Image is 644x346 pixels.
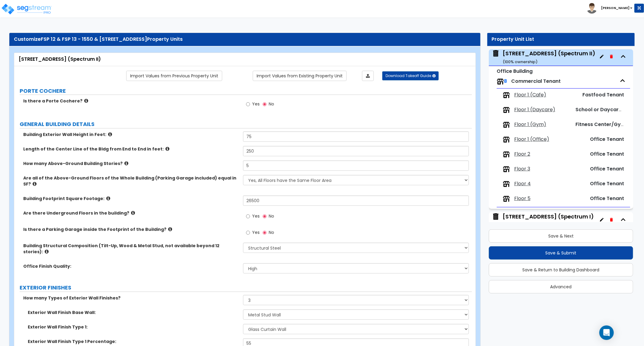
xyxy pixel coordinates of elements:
span: Office Tenant [590,180,624,187]
div: Property Unit List [492,36,630,43]
label: How many Above-Ground Building Stories? [23,160,239,167]
label: Exterior Wall Finish Base Wall: [28,309,239,315]
span: Floor 1 (Daycare) [514,106,555,113]
i: click for more info! [33,182,37,186]
img: tenants.png [503,151,510,158]
img: logo_pro_r.png [1,3,52,15]
span: Floor 5 [514,195,530,202]
label: Building Footprint Square Footage: [23,196,239,202]
button: Save & Submit [489,246,633,260]
img: tenants.png [503,121,510,128]
div: Open Intercom Messenger [599,325,614,340]
span: School or Daycare Tenant [575,106,640,113]
i: click for more info! [168,227,172,231]
img: tenants.png [503,195,510,202]
div: [STREET_ADDRESS] (Spectrum II) [503,50,595,65]
span: 1650 W Digital Drive (Spectrum I) [492,213,594,228]
span: Floor 1 (Office) [514,136,549,143]
label: Are there Underground Floors in the building? [23,210,239,216]
a: Import the dynamic attribute values from previous properties. [126,71,222,81]
span: Commercial Tenant [511,78,561,85]
span: Floor 1 (Gym) [514,121,546,128]
input: Yes [246,229,250,236]
span: Yes [252,213,260,219]
i: click for more info! [45,249,49,254]
span: Download Takeoff Guide [386,73,431,78]
a: Import the dynamic attribute values from existing properties. [253,71,347,81]
img: tenants.png [503,166,510,173]
img: tenants.png [497,78,504,85]
label: Length of the Center Line of the Bldg from End to End in feet: [23,146,239,152]
label: How many Types of Exterior Wall Finishes? [23,295,239,301]
img: tenants.png [503,92,510,99]
span: Floor 1 (Cafe) [514,92,546,99]
input: No [263,213,267,220]
span: 8 [504,78,507,85]
span: No [269,229,274,235]
small: ( 100 % ownership) [503,59,537,65]
input: Yes [246,213,250,220]
label: Are all of the Above-Ground Floors of the Whole Building (Parking Garage included) equal in SF? [23,175,239,187]
i: click for more info! [108,132,112,137]
span: Floor 2 [514,151,530,158]
i: click for more info! [84,99,88,103]
label: GENERAL BUILDING DETAILS [20,120,472,128]
span: Office Tenant [590,195,624,202]
div: [STREET_ADDRESS] (Spectrum I) [503,213,594,228]
i: click for more info! [124,161,128,166]
label: Exterior Wall Finish Type 1: [28,324,239,330]
small: Office Building [497,68,533,75]
div: [STREET_ADDRESS] (Spectrum II) [19,56,471,63]
span: Yes [252,229,260,235]
input: No [263,229,267,236]
label: Is there a Porte Cochere? [23,98,239,104]
label: Building Structural Composition (Tilt-Up, Wood & Metal Stud, not available beyond 12 stories): [23,243,239,255]
div: Customize Property Units [14,36,476,43]
label: PORTE COCHERE [20,87,472,95]
button: Advanced [489,280,633,293]
img: avatar.png [587,3,597,14]
label: Building Exterior Wall Height in Feet: [23,131,239,137]
button: Save & Return to Building Dashboard [489,263,633,276]
label: EXTERIOR FINISHES [20,284,472,292]
label: Office Finish Quality: [23,263,239,269]
button: Download Takeoff Guide [382,71,439,80]
i: click for more info! [106,196,110,201]
input: Yes [246,101,250,108]
span: Floor 4 [514,180,531,187]
img: building.svg [492,213,500,221]
span: No [269,213,274,219]
small: ( 100 % ownership) [503,222,537,228]
label: Is there a Parking Garage inside the Footprint of the Building? [23,226,239,232]
img: tenants.png [503,180,510,188]
i: click for more info! [131,211,135,215]
span: 1550 W Digital Drive (Spectrum II) [492,50,595,65]
span: Office Tenant [590,150,624,157]
b: [PERSON_NAME] [601,6,630,10]
img: building.svg [492,50,500,57]
a: Import the dynamic attributes value through Excel sheet [362,71,374,81]
input: No [263,101,267,108]
i: click for more info! [165,147,169,151]
img: tenants.png [503,136,510,143]
span: Floor 3 [514,166,530,173]
span: Office Tenant [590,165,624,172]
span: Fastfood Tenant [582,91,624,98]
span: FSP 12 & FSP 13 - 1550 & [STREET_ADDRESS] [41,36,147,43]
span: Office Tenant [590,136,624,143]
img: tenants.png [503,106,510,114]
span: No [269,101,274,107]
button: Save & Next [489,229,633,243]
label: Exterior Wall Finish Type 1 Percentage: [28,338,239,344]
span: Yes [252,101,260,107]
